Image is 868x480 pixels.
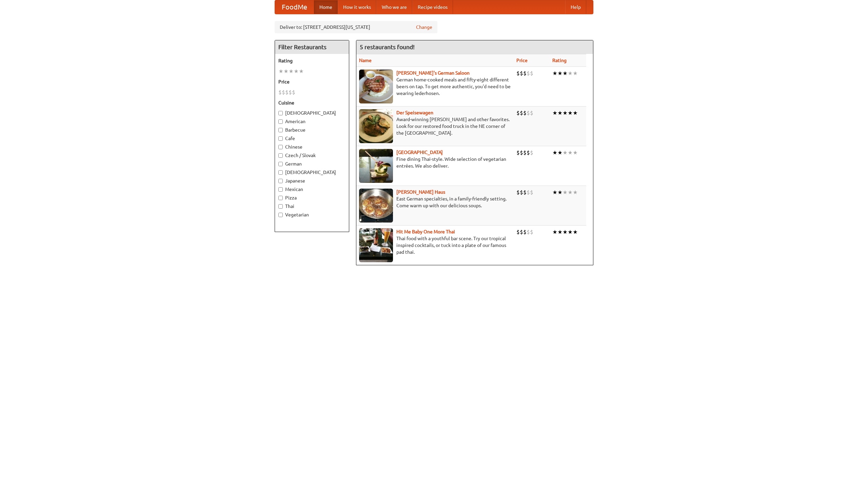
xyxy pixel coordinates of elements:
li: $ [520,109,523,117]
li: ★ [283,68,289,75]
a: Der Speisewagen [396,110,433,115]
p: Fine dining Thai-style. Wide selection of vegetarian entrées. We also deliver. [359,156,511,169]
li: $ [523,70,527,77]
a: Who we are [376,0,412,14]
input: [DEMOGRAPHIC_DATA] [278,111,283,115]
li: ★ [557,228,563,236]
li: $ [516,228,520,236]
li: $ [282,89,285,96]
a: [GEOGRAPHIC_DATA] [396,150,443,155]
li: ★ [552,228,557,236]
div: Deliver to: [STREET_ADDRESS][US_STATE] [275,21,437,33]
li: ★ [557,109,563,117]
label: Pizza [278,194,346,201]
li: $ [520,189,523,196]
li: $ [289,89,292,96]
ng-pluralize: 5 restaurants found! [360,44,415,50]
li: ★ [563,149,568,156]
li: $ [520,149,523,156]
h5: Cuisine [278,99,346,106]
a: Home [314,0,338,14]
li: $ [523,109,527,117]
li: ★ [552,149,557,156]
li: $ [516,189,520,196]
label: [DEMOGRAPHIC_DATA] [278,110,346,116]
label: Czech / Slovak [278,152,346,159]
a: Price [516,58,528,63]
li: $ [523,228,527,236]
label: German [278,160,346,167]
li: $ [516,109,520,117]
li: $ [530,228,533,236]
li: ★ [573,189,578,196]
label: Chinese [278,143,346,150]
li: ★ [552,109,557,117]
p: Award-winning [PERSON_NAME] and other favorites. Look for our restored food truck in the NE corne... [359,116,511,136]
li: ★ [563,109,568,117]
input: German [278,162,283,166]
li: $ [530,109,533,117]
li: ★ [557,149,563,156]
li: ★ [568,109,573,117]
li: $ [523,189,527,196]
li: $ [530,189,533,196]
input: Vegetarian [278,213,283,217]
li: $ [530,70,533,77]
li: $ [292,89,295,96]
li: $ [527,228,530,236]
li: ★ [568,189,573,196]
input: American [278,119,283,124]
label: Barbecue [278,127,346,133]
b: Hit Me Baby One More Thai [396,229,455,234]
h4: Filter Restaurants [275,40,349,54]
li: $ [527,109,530,117]
li: ★ [557,189,563,196]
input: Chinese [278,145,283,149]
img: babythai.jpg [359,228,393,262]
a: [PERSON_NAME]'s German Saloon [396,70,470,76]
li: $ [527,149,530,156]
li: ★ [552,70,557,77]
li: ★ [568,228,573,236]
li: ★ [568,70,573,77]
label: Mexican [278,186,346,193]
a: Rating [552,58,567,63]
p: German home-cooked meals and fifty-eight different beers on tap. To get more authentic, you'd nee... [359,76,511,97]
label: Japanese [278,177,346,184]
li: ★ [573,149,578,156]
img: satay.jpg [359,149,393,183]
a: Recipe videos [412,0,453,14]
input: Czech / Slovak [278,153,283,158]
a: Change [416,24,432,31]
label: American [278,118,346,125]
input: Thai [278,204,283,209]
li: ★ [299,68,304,75]
a: [PERSON_NAME] Haus [396,189,445,195]
li: $ [527,70,530,77]
li: ★ [568,149,573,156]
li: $ [520,228,523,236]
input: Mexican [278,187,283,192]
label: Vegetarian [278,211,346,218]
li: ★ [289,68,294,75]
li: ★ [563,189,568,196]
li: $ [278,89,282,96]
h5: Price [278,78,346,85]
li: $ [516,149,520,156]
li: $ [530,149,533,156]
img: speisewagen.jpg [359,109,393,143]
a: How it works [338,0,376,14]
p: Thai food with a youthful bar scene. Try our tropical inspired cocktails, or tuck into a plate of... [359,235,511,255]
li: ★ [552,189,557,196]
li: $ [516,70,520,77]
li: $ [523,149,527,156]
li: ★ [557,70,563,77]
li: ★ [573,228,578,236]
li: ★ [573,70,578,77]
label: Thai [278,203,346,210]
a: Name [359,58,372,63]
